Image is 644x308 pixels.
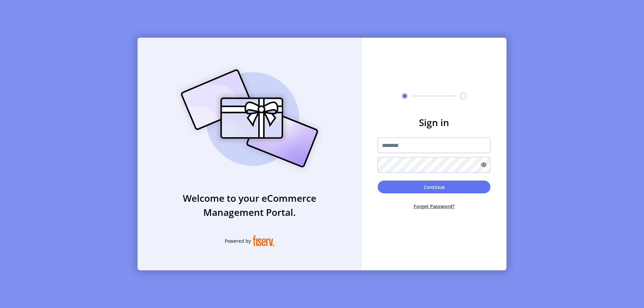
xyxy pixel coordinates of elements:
[171,62,328,175] img: card_Illustration.svg
[378,197,490,215] button: Forget Password?
[225,237,251,244] span: Powered by
[138,191,362,219] h3: Welcome to your eCommerce Management Portal.
[378,115,490,129] h3: Sign in
[378,181,490,193] button: Continue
